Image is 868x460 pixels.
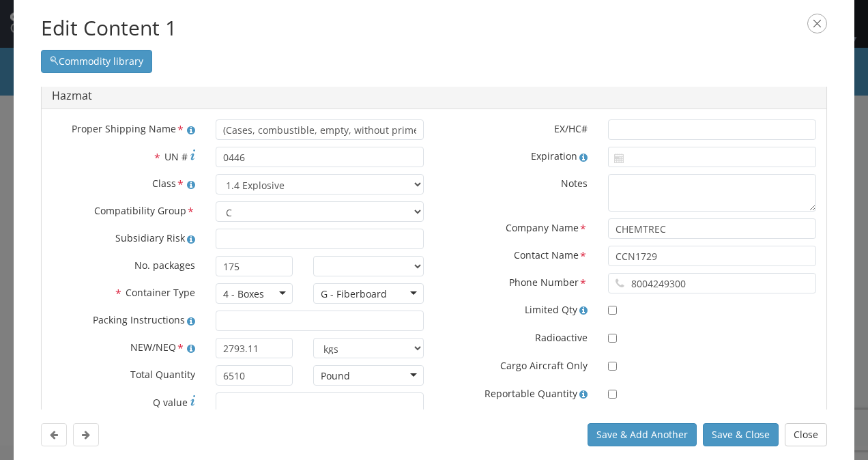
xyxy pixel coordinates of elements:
[321,287,387,301] div: G - Fiberboard
[153,396,188,409] span: Q value
[126,287,195,300] span: Container Type
[588,423,697,446] button: Save & Add Another
[42,256,205,272] label: No. packages
[42,174,205,192] label: Class
[41,50,152,73] button: Commodity library
[41,14,827,43] h2: Edit Content 1
[434,174,598,190] label: Notes
[42,229,205,245] label: Subsidiary Risk
[434,300,598,317] label: Limited Qty
[42,311,205,327] label: Packing Instructions
[434,218,598,237] label: Company Name
[130,368,195,381] span: Total Quantity
[434,356,598,373] label: Cargo Aircraft Only
[434,246,598,264] label: Contact Name
[52,88,92,103] a: Hazmat
[703,423,779,446] button: Save & Close
[42,119,205,138] label: Proper Shipping Name
[434,273,598,291] label: Phone Number
[434,328,598,345] label: Radioactive
[434,147,598,163] label: Expiration
[164,150,188,163] span: UN #
[42,338,205,356] label: NEW/NEQ
[223,287,264,301] div: 4 - Boxes
[42,201,205,220] label: Compatibility Group
[321,369,350,383] div: Pound
[434,384,598,401] label: Reportable Quantity
[785,423,827,446] button: Close
[434,119,598,136] label: EX/HC#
